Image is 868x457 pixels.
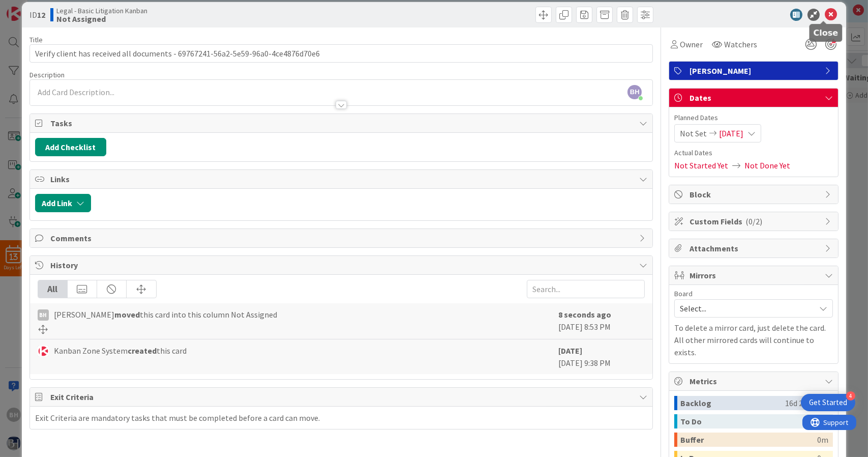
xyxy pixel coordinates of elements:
[814,28,839,38] h5: Close
[50,259,635,271] span: History
[37,10,45,20] b: 12
[690,215,820,227] span: Custom Fields
[809,397,847,408] div: Get Started
[558,346,582,356] b: [DATE]
[744,159,790,172] span: Not Done Yet
[674,290,693,297] span: Board
[21,2,46,14] span: Support
[627,85,642,99] span: BH
[690,65,820,77] span: [PERSON_NAME]
[35,138,106,156] button: Add Checklist
[38,309,49,321] div: BH
[745,216,762,226] span: ( 0/2 )
[558,308,645,334] div: [DATE] 8:53 PM
[724,38,757,50] span: Watchers
[674,159,728,172] span: Not Started Yet
[801,394,855,411] div: Open Get Started checklist, remaining modules: 4
[29,44,653,63] input: type card name here...
[690,269,820,281] span: Mirrors
[690,92,820,104] span: Dates
[680,396,785,410] div: Backlog
[50,232,635,244] span: Comments
[50,117,635,129] span: Tasks
[38,280,68,298] div: All
[38,346,49,357] img: KS
[680,301,810,316] span: Select...
[558,345,645,369] div: [DATE] 9:38 PM
[29,70,65,79] span: Description
[558,309,611,320] b: 8 seconds ago
[690,375,820,387] span: Metrics
[719,127,743,139] span: [DATE]
[114,309,140,320] b: moved
[50,173,635,185] span: Links
[680,38,703,50] span: Owner
[674,112,833,123] span: Planned Dates
[674,322,833,358] p: To delete a mirror card, just delete the card. All other mirrored cards will continue to exists.
[690,188,820,201] span: Block
[527,280,645,298] input: Search...
[29,35,43,44] label: Title
[690,242,820,254] span: Attachments
[56,15,147,23] b: Not Assigned
[50,391,635,403] span: Exit Criteria
[56,7,147,15] span: Legal - Basic Litigation Kanban
[35,194,91,212] button: Add Link
[680,414,817,429] div: To Do
[29,9,45,21] span: ID
[785,396,828,410] div: 16d 23h 14m
[846,391,855,401] div: 4
[674,148,833,158] span: Actual Dates
[817,414,828,429] div: 0m
[817,433,828,447] div: 0m
[54,308,277,321] span: [PERSON_NAME] this card into this column Not Assigned
[54,345,187,357] span: Kanban Zone System this card
[680,127,707,139] span: Not Set
[128,346,157,356] b: created
[35,412,320,424] div: Exit Criteria are mandatory tasks that must be completed before a card can move.
[680,433,817,447] div: Buffer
